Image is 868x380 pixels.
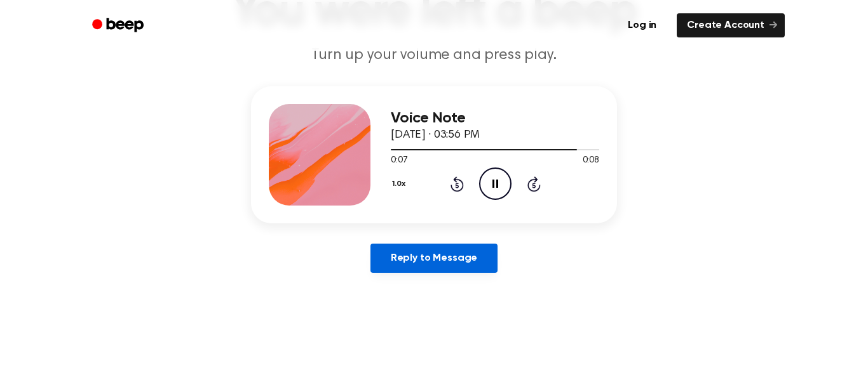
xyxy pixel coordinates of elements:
[677,13,785,37] a: Create Account
[190,45,678,66] p: Turn up your volume and press play.
[391,129,480,141] span: [DATE] · 03:56 PM
[391,173,410,195] button: 1.0x
[370,244,498,273] a: Reply to Message
[583,154,599,167] span: 0:08
[391,110,599,127] h3: Voice Note
[83,13,155,38] a: Beep
[615,11,669,40] a: Log in
[391,154,407,167] span: 0:07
